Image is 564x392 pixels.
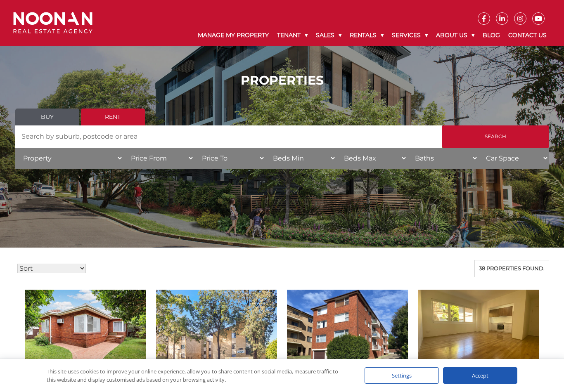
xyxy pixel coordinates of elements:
a: Rent [81,109,145,125]
img: Noonan Real Estate Agency [13,12,92,34]
a: Blog [479,25,504,46]
a: Tenant [273,25,312,46]
a: Contact Us [504,25,551,46]
div: This site uses cookies to improve your online experience, allow you to share content on social me... [47,367,348,384]
h1: PROPERTIES [15,73,549,88]
input: Search [442,125,549,148]
a: About Us [432,25,479,46]
a: Services [388,25,432,46]
a: Manage My Property [194,25,273,46]
div: Accept [443,367,517,384]
div: 38 properties found. [474,260,549,277]
select: Sort Listings [17,264,86,273]
div: Settings [365,367,439,384]
a: Sales [312,25,346,46]
input: Search by suburb, postcode or area [15,125,442,148]
a: Buy [15,109,79,125]
a: Rentals [346,25,388,46]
